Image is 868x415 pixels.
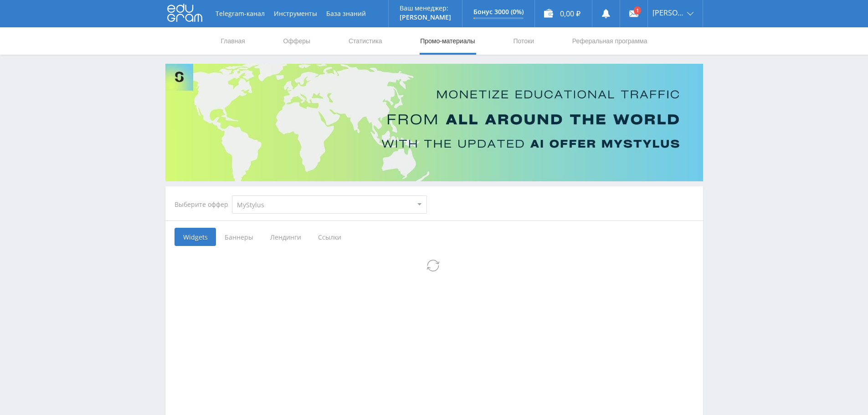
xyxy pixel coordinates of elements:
[282,27,312,55] a: Офферы
[309,228,350,246] span: Ссылки
[165,64,703,181] img: Banner
[571,27,648,55] a: Реферальная программа
[512,27,535,55] a: Потоки
[175,228,216,246] span: Widgets
[220,27,246,55] a: Главная
[348,27,383,55] a: Статистика
[400,5,451,12] p: Ваш менеджер:
[262,228,309,246] span: Лендинги
[652,9,684,16] span: [PERSON_NAME] [PERSON_NAME]
[419,27,476,55] a: Промо-материалы
[400,14,451,21] p: [PERSON_NAME]
[473,8,524,15] p: Бонус 3000 (0%)
[216,228,262,246] span: Баннеры
[175,201,232,208] div: Выберите оффер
